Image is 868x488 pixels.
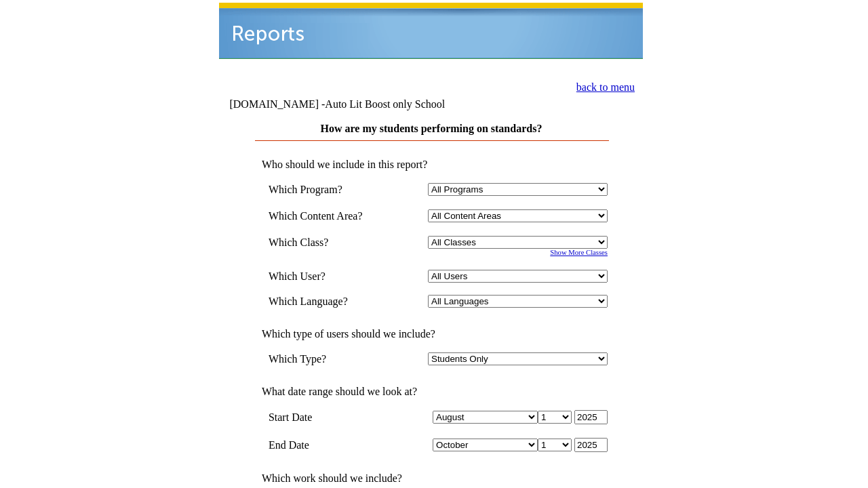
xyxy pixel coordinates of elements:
[576,81,635,93] a: back to menu
[269,236,382,249] td: Which Class?
[255,159,608,171] td: Who should we include in this report?
[269,270,382,283] td: Which User?
[269,183,382,196] td: Which Program?
[255,386,608,398] td: What date range should we look at?
[325,98,445,110] nobr: Auto Lit Boost only School
[269,410,382,424] td: Start Date
[321,123,542,134] a: How are my students performing on standards?
[269,438,382,452] td: End Date
[269,352,382,365] td: Which Type?
[550,249,608,256] a: Show More Classes
[255,472,608,485] td: Which work should we include?
[269,210,363,222] nobr: Which Content Area?
[219,3,643,59] img: header
[229,98,479,110] td: [DOMAIN_NAME] -
[255,328,608,340] td: Which type of users should we include?
[269,295,382,308] td: Which Language?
